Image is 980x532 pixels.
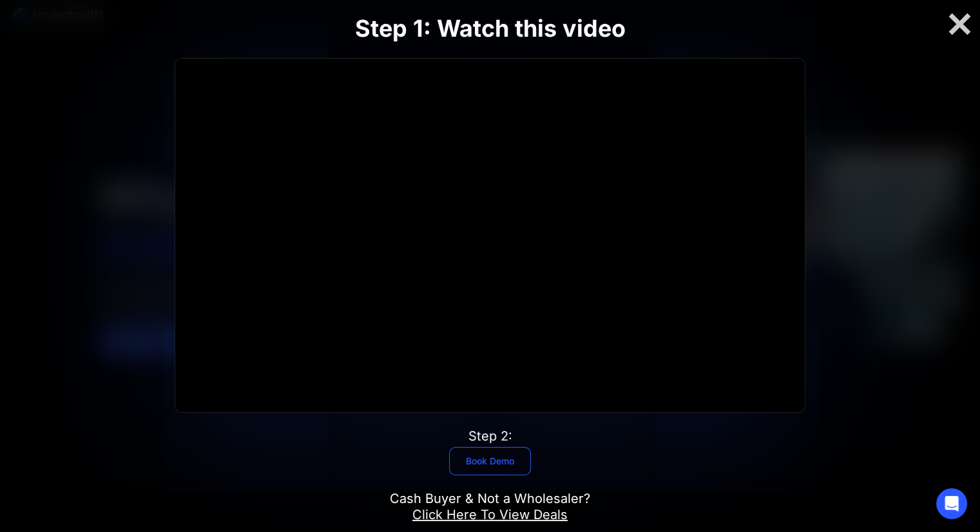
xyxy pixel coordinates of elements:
div: Open Intercom Messenger [936,488,967,519]
div: Cash Buyer & Not a Wholesaler? [390,491,590,523]
a: Click Here To View Deals [412,507,568,522]
strong: Step 1: Watch this video [354,14,625,43]
a: Book Demo [449,447,531,475]
div: Step 2: [468,428,512,444]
